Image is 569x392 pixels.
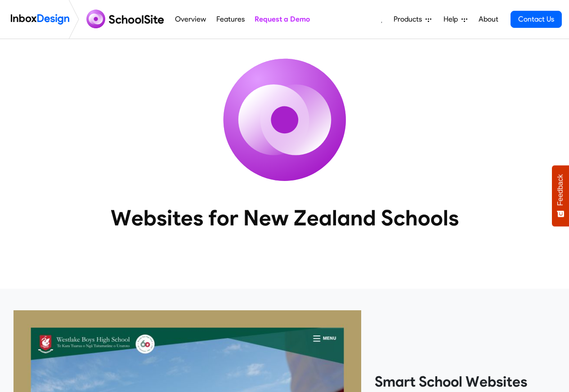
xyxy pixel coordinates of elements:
[511,11,562,28] a: Contact Us
[476,10,501,28] a: About
[214,10,247,28] a: Features
[556,174,565,206] span: Feedback
[71,204,498,231] heading: Websites for New Zealand Schools
[444,14,461,25] span: Help
[83,9,170,30] img: schoolsite logo
[390,10,435,28] a: Products
[394,14,426,25] span: Products
[552,165,569,226] button: Feedback - Show survey
[252,10,312,28] a: Request a Demo
[440,10,471,28] a: Help
[173,10,209,28] a: Overview
[204,39,366,201] img: icon_schoolsite.svg
[375,373,556,391] heading: Smart School Websites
